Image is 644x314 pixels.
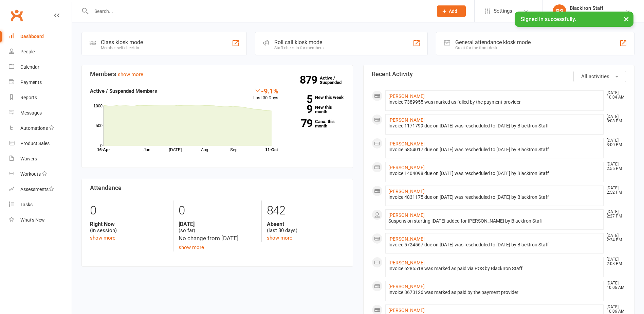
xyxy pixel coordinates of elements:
[20,64,39,70] div: Calendar
[521,16,576,22] span: Signed in successfully.
[90,235,115,241] a: show more
[90,88,157,94] strong: Active / Suspended Members
[90,200,168,221] div: 0
[253,87,278,94] div: -9.1%
[320,71,350,90] a: 879Active / Suspended
[274,46,324,50] div: Staff check-in for members
[388,266,601,272] div: Invoice 6285518 was marked as paid via POS by BlackIron Staff
[388,284,425,289] a: [PERSON_NAME]
[388,212,425,218] a: [PERSON_NAME]
[101,39,143,46] div: Class kiosk mode
[581,73,609,80] span: All activities
[20,217,45,223] div: What's New
[267,221,345,234] div: (last 30 days)
[20,125,48,131] div: Automations
[388,260,425,265] a: [PERSON_NAME]
[9,75,72,90] a: Payments
[372,71,626,77] h3: Recent Activity
[388,165,425,170] a: [PERSON_NAME]
[9,136,72,151] a: Product Sales
[388,236,425,242] a: [PERSON_NAME]
[603,162,626,171] time: [DATE] 2:55 PM
[388,141,425,146] a: [PERSON_NAME]
[289,118,312,128] strong: 79
[274,39,324,46] div: Roll call kiosk mode
[603,138,626,147] time: [DATE] 3:00 PM
[289,104,312,114] strong: 9
[20,187,54,192] div: Assessments
[388,308,425,313] a: [PERSON_NAME]
[8,7,25,24] a: Clubworx
[388,242,601,248] div: Invoice 5724567 due on [DATE] was rescheduled to [DATE] by BlackIron Staff
[570,11,603,17] div: Black Iron Gym
[603,281,626,290] time: [DATE] 10:06 AM
[20,202,33,207] div: Tasks
[494,3,512,19] span: Settings
[388,290,601,295] div: Invoice 8673126 was marked as paid by the payment provider
[179,200,256,221] div: 0
[289,95,345,100] a: 5New this week
[388,147,601,153] div: Invoice 5854017 due on [DATE] was rescheduled to [DATE] by BlackIron Staff
[388,93,425,99] a: [PERSON_NAME]
[90,221,168,234] div: (in session)
[20,80,42,85] div: Payments
[388,171,601,176] div: Invoice 1404098 due on [DATE] was rescheduled to [DATE] by BlackIron Staff
[20,110,42,116] div: Messages
[553,4,566,18] div: BS
[9,197,72,212] a: Tasks
[289,119,345,128] a: 79Canx. this month
[20,34,44,39] div: Dashboard
[179,221,256,227] strong: [DATE]
[603,210,626,219] time: [DATE] 2:27 PM
[9,29,72,44] a: Dashboard
[603,115,626,123] time: [DATE] 3:08 PM
[20,156,37,161] div: Waivers
[90,185,345,191] h3: Attendance
[603,233,626,242] time: [DATE] 2:24 PM
[253,87,278,102] div: Last 30 Days
[9,167,72,182] a: Workouts
[267,200,345,221] div: 842
[9,105,72,121] a: Messages
[89,6,428,16] input: Search...
[300,75,320,85] strong: 879
[20,171,41,177] div: Workouts
[603,305,626,314] time: [DATE] 10:06 AM
[179,221,256,234] div: (so far)
[9,59,72,75] a: Calendar
[9,151,72,167] a: Waivers
[437,5,466,17] button: Add
[388,123,601,129] div: Invoice 1171799 due on [DATE] was rescheduled to [DATE] by BlackIron Staff
[9,182,72,197] a: Assessments
[90,71,345,77] h3: Members
[603,257,626,266] time: [DATE] 2:08 PM
[20,95,37,100] div: Reports
[449,8,457,14] span: Add
[90,221,168,227] strong: Right Now
[289,94,312,104] strong: 5
[20,141,50,146] div: Product Sales
[388,99,601,105] div: Invoice 7389955 was marked as failed by the payment provider
[267,235,292,241] a: show more
[455,39,531,46] div: General attendance kiosk mode
[20,49,35,54] div: People
[101,46,143,50] div: Member self check-in
[179,244,204,250] a: show more
[603,91,626,100] time: [DATE] 10:04 AM
[388,218,601,224] div: Suspension starting [DATE] added for [PERSON_NAME] by BlackIron Staff
[289,105,345,114] a: 9New this month
[9,90,72,105] a: Reports
[573,71,626,82] button: All activities
[9,121,72,136] a: Automations
[388,194,601,200] div: Invoice 4831175 due on [DATE] was rescheduled to [DATE] by BlackIron Staff
[388,117,425,123] a: [PERSON_NAME]
[9,44,72,59] a: People
[118,71,143,77] a: show more
[620,12,632,26] button: ×
[388,189,425,194] a: [PERSON_NAME]
[455,46,531,50] div: Great for the front desk
[267,221,345,227] strong: Absent
[603,186,626,195] time: [DATE] 2:52 PM
[9,212,72,228] a: What's New
[179,234,256,243] div: No change from [DATE]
